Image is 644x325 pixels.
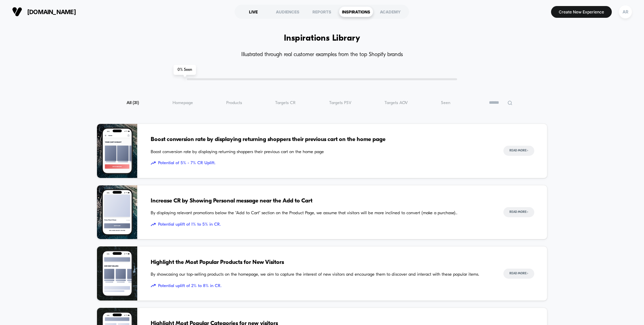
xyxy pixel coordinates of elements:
[10,6,78,17] button: [DOMAIN_NAME]
[441,100,450,105] span: Seen
[236,6,270,17] div: LIVE
[151,210,490,217] span: By displaying relevant promotions below the "Add to Cart" section on the Product Page, we assume ...
[97,124,137,178] img: Boost conversion rate by displaying returning shoppers their previous cart on the home page
[151,135,490,144] span: Boost conversion rate by displaying returning shoppers their previous cart on the home page
[551,6,612,18] button: Create New Experience
[305,6,339,17] div: REPORTS
[151,149,490,155] span: Boost conversion rate by displaying returning shoppers their previous cart on the home page
[151,258,490,267] span: Highlight the Most Popular Products for New Visitors
[270,6,305,17] div: AUDIENCES
[503,269,534,279] button: Read More>
[385,100,408,105] span: Targets AOV
[12,7,22,17] img: Visually logo
[151,197,490,205] span: Increase CR by Showing Personal message near the Add to Cart
[151,160,490,167] span: Potential of 5% - 7% CR Uplift.
[27,8,76,15] span: [DOMAIN_NAME]
[151,271,490,278] span: By showcasing our top-selling products on the homepage, we aim to capture the interest of new vis...
[284,34,360,43] h1: Inspirations Library
[97,246,137,300] img: By showcasing our top-selling products on the homepage, we aim to capture the interest of new vis...
[226,100,242,105] span: Products
[619,5,632,18] div: AR
[127,100,139,105] span: All
[97,52,547,58] h4: Illustrated through real customer examples from the top Shopify brands
[275,100,296,105] span: Targets CR
[329,100,351,105] span: Targets PSV
[373,6,407,17] div: ACADEMY
[172,100,193,105] span: Homepage
[97,185,137,239] img: By displaying relevant promotions below the "Add to Cart" section on the Product Page, we assume ...
[151,283,490,289] span: Potential uplift of 2% to 8% in CR.
[339,6,373,17] div: INSPIRATIONS
[174,65,196,75] span: 0 % Seen
[151,221,490,228] span: Potential uplift of 1% to 5% in CR.
[133,101,139,105] span: ( 31 )
[503,146,534,156] button: Read More>
[617,5,634,19] button: AR
[503,207,534,217] button: Read More>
